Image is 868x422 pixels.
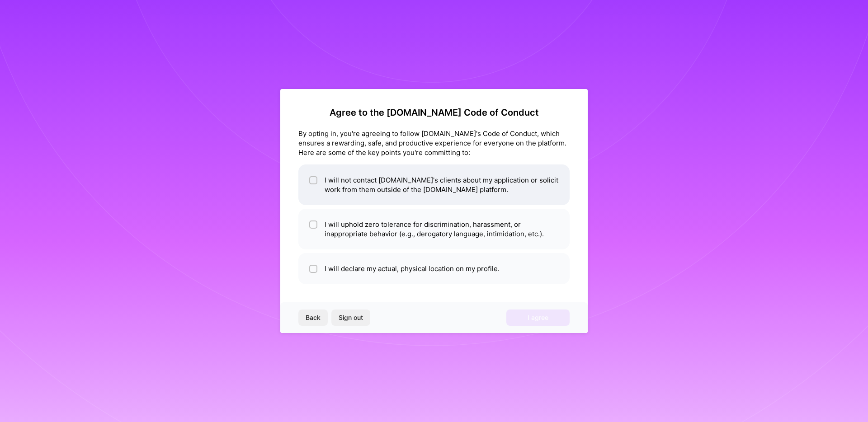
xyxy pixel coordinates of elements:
[298,164,570,205] li: I will not contact [DOMAIN_NAME]'s clients about my application or solicit work from them outside...
[298,253,570,284] li: I will declare my actual, physical location on my profile.
[298,209,570,249] li: I will uphold zero tolerance for discrimination, harassment, or inappropriate behavior (e.g., der...
[331,309,370,326] button: Sign out
[298,309,328,326] button: Back
[298,107,570,118] h2: Agree to the [DOMAIN_NAME] Code of Conduct
[306,313,321,322] span: Back
[298,129,570,157] div: By opting in, you're agreeing to follow [DOMAIN_NAME]'s Code of Conduct, which ensures a rewardin...
[339,313,363,322] span: Sign out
